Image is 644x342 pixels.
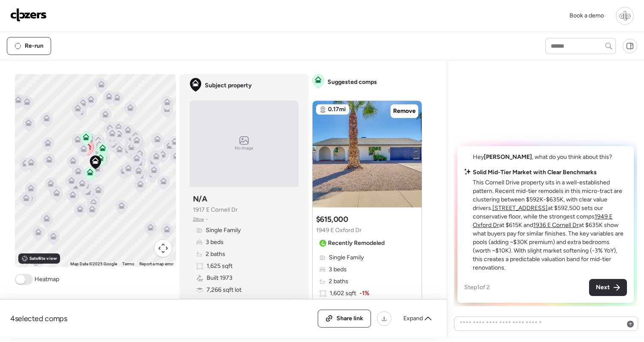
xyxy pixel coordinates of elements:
h3: N/A [193,194,207,204]
span: Book a demo [569,12,604,19]
a: 1936 E Cornell Dr [533,221,579,229]
span: 4 selected comps [10,313,67,324]
span: Expand [403,314,423,323]
span: [PERSON_NAME] [484,153,532,161]
span: 7,266 sqft lot [207,286,241,294]
span: Single Family [329,253,364,262]
span: Recently Remodeled [328,239,385,247]
span: Hey , what do you think about this? [473,153,612,161]
img: Logo [10,8,47,22]
span: 3 beds [206,238,224,247]
p: This Cornell Drive property sits in a well-established pattern. Recent mid-tier remodels in this ... [473,178,627,272]
span: 2 baths [329,277,348,286]
span: 1949 E Oxford Dr [316,226,362,235]
a: Open this area in Google Maps (opens a new window) [17,256,45,267]
span: Zillow [193,216,204,223]
button: Map camera controls [155,240,172,257]
img: Google [17,256,45,267]
span: -1% [359,289,369,298]
span: 1,625 sqft [207,262,233,270]
span: Built 1973 [207,274,233,282]
span: No image [235,145,253,152]
a: [STREET_ADDRESS] [492,204,548,212]
span: 2 baths [206,250,225,259]
a: Terms (opens in new tab) [122,262,134,266]
span: Satellite view [29,255,57,262]
span: Re-run [25,42,43,50]
h3: $615,000 [316,214,348,224]
span: Single Family [206,226,241,235]
span: Map Data ©2025 Google [70,262,117,266]
span: Suggested comps [328,78,377,86]
span: 1917 E Cornell Dr [193,206,238,214]
strong: Solid Mid-Tier Market with Clear Benchmarks [473,169,597,176]
span: 0.17mi [328,105,346,114]
a: Report a map error [139,262,173,266]
span: Next [596,283,610,292]
span: Share link [336,314,363,323]
span: • [206,216,208,223]
span: 1,602 sqft [330,289,356,298]
span: Subject property [205,81,252,90]
span: Step 1 of 2 [464,284,490,291]
span: Remove [393,107,416,115]
span: 3 beds [329,265,347,274]
span: Heatmap [34,275,59,284]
